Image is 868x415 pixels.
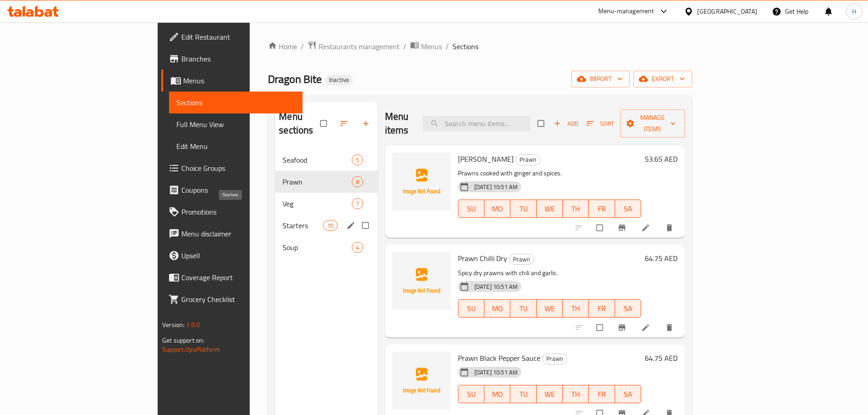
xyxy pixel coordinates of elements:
[162,343,220,355] a: Support.OpsPlatform
[403,41,406,52] li: /
[514,388,533,401] span: TU
[589,200,615,218] button: FR
[515,154,540,165] div: Prawn
[540,202,559,215] span: WE
[571,71,630,87] button: import
[282,176,352,187] span: Prawn
[181,228,295,239] span: Menu disclaimer
[181,163,295,174] span: Choice Groups
[275,171,378,193] div: Prawn8
[554,118,578,129] span: Add
[551,117,580,131] button: Add
[462,302,481,315] span: SU
[488,388,507,401] span: MO
[514,202,533,215] span: TU
[352,198,363,209] div: items
[392,252,451,310] img: Prawn Chilli Dry
[352,200,363,208] span: 7
[566,302,585,315] span: TH
[641,73,685,85] span: export
[392,352,451,410] img: Prawn Black Pepper Sauce
[161,245,303,266] a: Upsell
[641,223,652,232] a: Edit menu item
[589,299,615,318] button: FR
[584,117,616,131] button: Sort
[598,6,654,17] div: Menu-management
[186,319,200,331] span: 1.0.0
[540,302,559,315] span: WE
[591,219,610,236] span: Select to update
[458,200,484,218] button: SU
[566,202,585,215] span: TH
[540,388,559,401] span: WE
[471,282,521,291] span: [DATE] 10:51 AM
[161,288,303,310] a: Grocery Checklist
[589,385,615,403] button: FR
[633,71,692,87] button: export
[458,168,641,179] p: Prawns cooked with ginger and spices.
[458,299,484,318] button: SU
[509,254,534,265] div: Prawn
[471,368,521,377] span: [DATE] 10:51 AM
[551,117,580,131] span: Add item
[181,31,295,42] span: Edit Restaurant
[282,242,352,253] span: Soup
[161,157,303,179] a: Choice Groups
[458,351,540,365] span: Prawn Black Pepper Sauce
[510,200,536,218] button: TU
[852,6,856,16] span: H
[510,385,536,403] button: TU
[324,221,337,230] span: 10
[183,75,295,86] span: Menus
[592,302,611,315] span: FR
[161,26,303,48] a: Edit Restaurant
[580,117,620,131] span: Sort items
[181,53,295,64] span: Branches
[410,41,442,52] a: Menus
[591,319,610,336] span: Select to update
[345,220,359,231] button: edit
[615,385,641,403] button: SA
[275,193,378,215] div: Veg7
[161,70,303,92] a: Menus
[579,73,622,85] span: import
[282,154,352,165] span: Seafood
[615,200,641,218] button: SA
[282,220,323,231] span: Starters
[318,41,400,52] span: Restaurants management
[169,135,303,157] a: Edit Menu
[352,156,363,164] span: 5
[509,254,534,265] span: Prawn
[563,385,589,403] button: TH
[592,202,611,215] span: FR
[612,218,634,238] button: Branch-specific-item
[697,6,757,16] div: [GEOGRAPHIC_DATA]
[323,220,338,231] div: items
[484,299,510,318] button: MO
[563,200,589,218] button: TH
[645,153,678,165] h6: 53.65 AED
[615,299,641,318] button: SA
[181,272,295,283] span: Coverage Report
[268,41,692,52] nav: breadcrumb
[543,354,567,364] span: Prawn
[392,153,451,211] img: Ginger Prawn
[627,112,678,135] span: Manage items
[282,198,352,209] span: Veg
[458,251,507,265] span: Prawn Chilli Dry
[484,385,510,403] button: MO
[161,48,303,70] a: Branches
[488,302,507,315] span: MO
[458,267,641,279] p: Spicy dry prawns with chili and garlic.
[619,302,637,315] span: SA
[181,184,295,195] span: Coupons
[563,299,589,318] button: TH
[659,318,681,338] button: delete
[352,178,363,186] span: 8
[471,183,521,191] span: [DATE] 10:51 AM
[620,109,685,138] button: Manage items
[514,302,533,315] span: TU
[181,250,295,261] span: Upsell
[325,76,353,84] span: Inactive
